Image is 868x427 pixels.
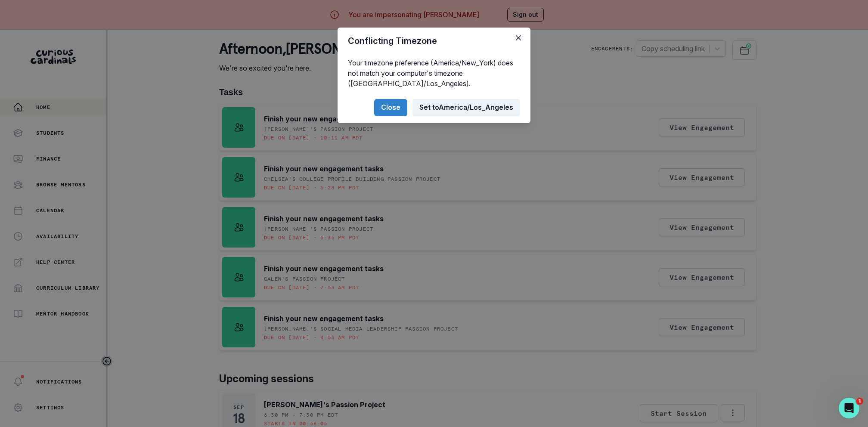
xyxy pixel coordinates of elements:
[839,398,859,418] iframe: Intercom live chat
[512,31,525,45] button: Close
[338,54,530,92] div: Your timezone preference (America/New_York) does not match your computer's timezone ([GEOGRAPHIC_...
[856,398,863,405] span: 1
[338,28,530,54] header: Conflicting Timezone
[374,99,407,116] button: Close
[412,99,520,116] button: Set toAmerica/Los_Angeles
